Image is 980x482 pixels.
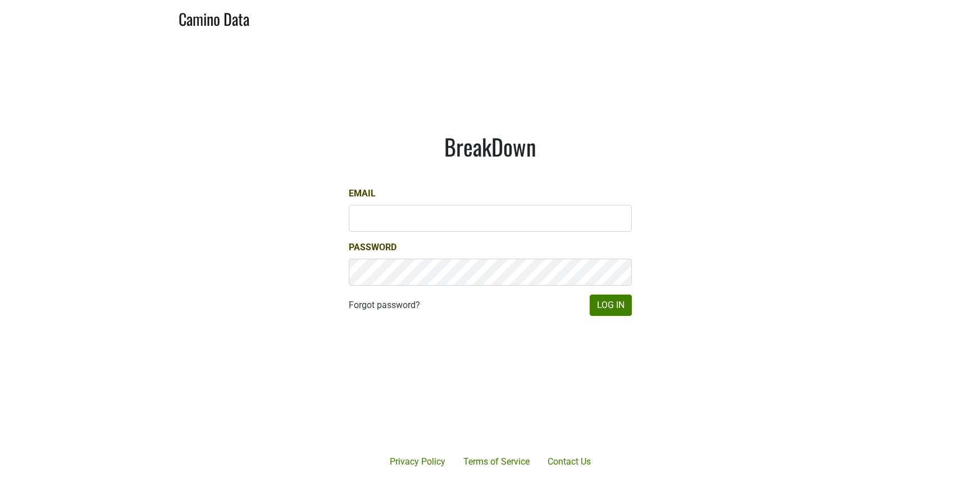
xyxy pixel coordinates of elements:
[349,299,420,312] a: Forgot password?
[539,451,600,473] a: Contact Us
[179,4,249,31] a: Camino Data
[590,295,632,316] button: Log In
[349,187,376,200] label: Email
[454,451,539,473] a: Terms of Service
[381,451,454,473] a: Privacy Policy
[349,241,396,254] label: Password
[349,133,632,160] h1: BreakDown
